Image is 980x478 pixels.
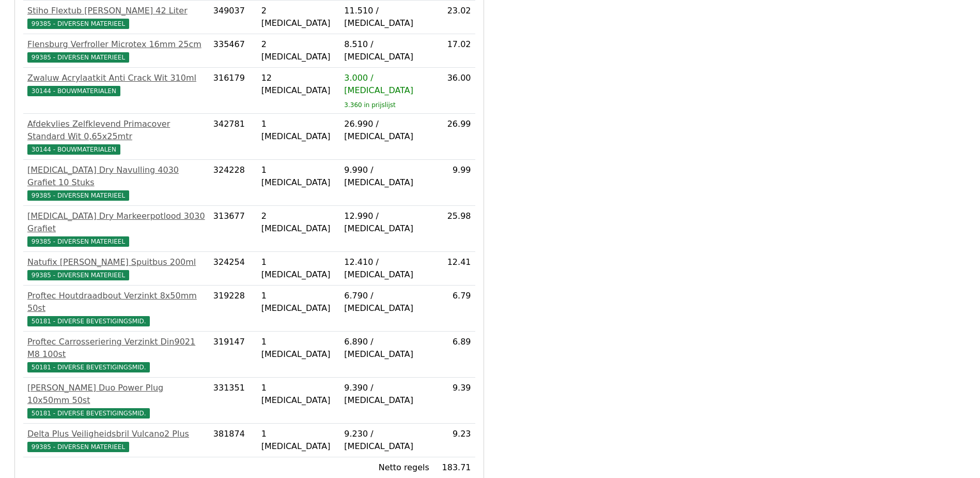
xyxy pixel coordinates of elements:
[433,252,475,286] td: 12.41
[27,290,205,327] a: Proftec Houtdraadbout Verzinkt 8x50mm 50st50181 - DIVERSE BEVESTIGINGSMID.
[27,290,205,315] div: Proftec Houtdraadbout Verzinkt 8x50mm 50st
[27,210,205,235] div: [MEDICAL_DATA] Dry Markeerpotlood 3030 Grafiet
[261,382,336,407] div: 1 [MEDICAL_DATA]
[261,210,336,235] div: 2 [MEDICAL_DATA]
[27,256,205,281] a: Natufix [PERSON_NAME] Spuitbus 200ml99385 - DIVERSEN MATERIEEL
[27,118,205,143] div: Afdekvlies Zelfklevend Primacover Standard Wit 0,65x25mtr
[209,68,257,114] td: 316179
[27,72,205,84] div: Zwaluw Acrylaatkit Anti Crack Wit 310ml
[27,164,205,201] a: [MEDICAL_DATA] Dry Navulling 4030 Grafiet 10 Stuks99385 - DIVERSEN MATERIEEL
[27,5,205,29] a: Stiho Flextub [PERSON_NAME] 42 Liter99385 - DIVERSEN MATERIEEL
[27,38,205,51] div: Flensburg Verfroller Microtex 16mm 25cm
[209,252,257,286] td: 324254
[344,38,429,63] div: 8.510 / [MEDICAL_DATA]
[433,68,475,114] td: 36.00
[344,5,429,29] div: 11.510 / [MEDICAL_DATA]
[261,336,336,361] div: 1 [MEDICAL_DATA]
[433,378,475,424] td: 9.39
[209,286,257,332] td: 319228
[261,5,336,29] div: 2 [MEDICAL_DATA]
[209,1,257,34] td: 349037
[27,164,205,189] div: [MEDICAL_DATA] Dry Navulling 4030 Grafiet 10 Stuks
[261,256,336,281] div: 1 [MEDICAL_DATA]
[344,72,429,97] div: 3.000 / [MEDICAL_DATA]
[209,34,257,68] td: 335467
[27,190,129,201] span: 99385 - DIVERSEN MATERIEEL
[433,34,475,68] td: 17.02
[261,290,336,315] div: 1 [MEDICAL_DATA]
[344,428,429,453] div: 9.230 / [MEDICAL_DATA]
[209,424,257,457] td: 381874
[27,210,205,247] a: [MEDICAL_DATA] Dry Markeerpotlood 3030 Grafiet99385 - DIVERSEN MATERIEEL
[27,442,129,452] span: 99385 - DIVERSEN MATERIEEL
[27,270,129,280] span: 99385 - DIVERSEN MATERIEEL
[433,424,475,457] td: 9.23
[344,118,429,143] div: 26.990 / [MEDICAL_DATA]
[27,316,150,326] span: 50181 - DIVERSE BEVESTIGINGSMID.
[27,144,120,155] span: 30144 - BOUWMATERIALEN
[27,336,205,373] a: Proftec Carrosseriering Verzinkt Din9021 M8 100st50181 - DIVERSE BEVESTIGINGSMID.
[27,118,205,155] a: Afdekvlies Zelfklevend Primacover Standard Wit 0,65x25mtr30144 - BOUWMATERIALEN
[261,164,336,189] div: 1 [MEDICAL_DATA]
[27,382,205,419] a: [PERSON_NAME] Duo Power Plug 10x50mm 50st50181 - DIVERSE BEVESTIGINGSMID.
[261,72,336,97] div: 12 [MEDICAL_DATA]
[27,72,205,97] a: Zwaluw Acrylaatkit Anti Crack Wit 310ml30144 - BOUWMATERIALEN
[344,290,429,315] div: 6.790 / [MEDICAL_DATA]
[209,114,257,160] td: 342781
[433,286,475,332] td: 6.79
[27,408,150,419] span: 50181 - DIVERSE BEVESTIGINGSMID.
[27,382,205,407] div: [PERSON_NAME] Duo Power Plug 10x50mm 50st
[344,382,429,407] div: 9.390 / [MEDICAL_DATA]
[344,101,395,109] sub: 3.360 in prijslijst
[27,428,205,453] a: Delta Plus Veiligheidsbril Vulcano2 Plus99385 - DIVERSEN MATERIEEL
[27,256,205,268] div: Natufix [PERSON_NAME] Spuitbus 200ml
[27,236,129,247] span: 99385 - DIVERSEN MATERIEEL
[433,1,475,34] td: 23.02
[433,332,475,378] td: 6.89
[209,378,257,424] td: 331351
[209,206,257,252] td: 313677
[261,428,336,453] div: 1 [MEDICAL_DATA]
[27,86,120,96] span: 30144 - BOUWMATERIALEN
[344,336,429,361] div: 6.890 / [MEDICAL_DATA]
[433,160,475,206] td: 9.99
[433,114,475,160] td: 26.99
[261,118,336,143] div: 1 [MEDICAL_DATA]
[344,210,429,235] div: 12.990 / [MEDICAL_DATA]
[344,164,429,189] div: 9.990 / [MEDICAL_DATA]
[27,19,129,29] span: 99385 - DIVERSEN MATERIEEL
[27,336,205,361] div: Proftec Carrosseriering Verzinkt Din9021 M8 100st
[261,38,336,63] div: 2 [MEDICAL_DATA]
[27,362,150,372] span: 50181 - DIVERSE BEVESTIGINGSMID.
[27,38,205,63] a: Flensburg Verfroller Microtex 16mm 25cm99385 - DIVERSEN MATERIEEL
[27,52,129,63] span: 99385 - DIVERSEN MATERIEEL
[209,332,257,378] td: 319147
[27,5,205,17] div: Stiho Flextub [PERSON_NAME] 42 Liter
[344,256,429,281] div: 12.410 / [MEDICAL_DATA]
[209,160,257,206] td: 324228
[27,428,205,440] div: Delta Plus Veiligheidsbril Vulcano2 Plus
[433,206,475,252] td: 25.98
